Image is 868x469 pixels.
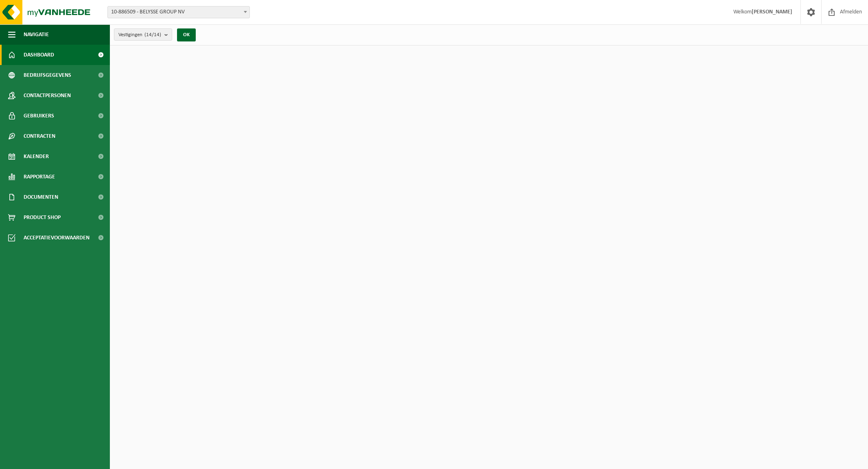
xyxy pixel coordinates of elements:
span: Contracten [24,126,55,146]
strong: [PERSON_NAME] [752,9,792,15]
count: (14/14) [144,32,161,37]
span: Kalender [24,146,49,167]
span: Navigatie [24,24,49,45]
span: Rapportage [24,167,55,187]
span: Documenten [24,187,58,207]
span: 10-886509 - BELYSSE GROUP NV [108,7,249,18]
span: Vestigingen [118,29,161,41]
span: Bedrijfsgegevens [24,65,71,85]
button: OK [177,28,196,41]
span: Acceptatievoorwaarden [24,228,90,248]
span: Dashboard [24,45,54,65]
span: Product Shop [24,207,61,228]
button: Vestigingen(14/14) [114,28,172,41]
span: 10-886509 - BELYSSE GROUP NV [107,6,250,18]
span: Contactpersonen [24,85,71,106]
span: Gebruikers [24,106,54,126]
